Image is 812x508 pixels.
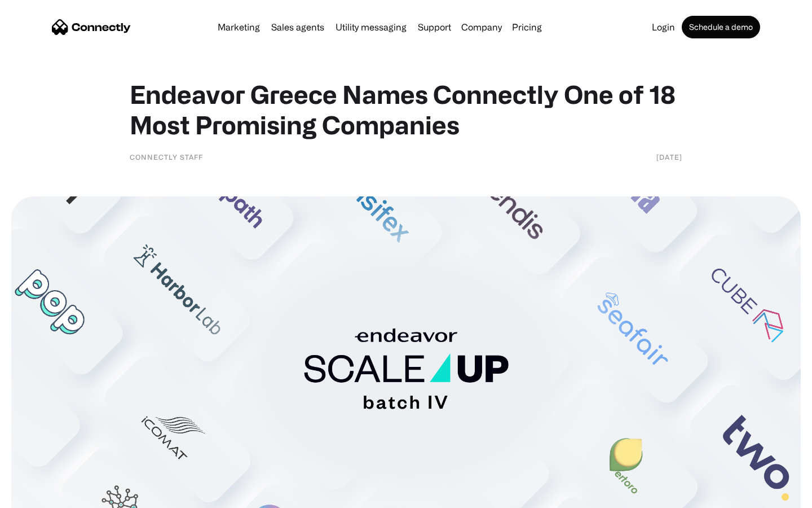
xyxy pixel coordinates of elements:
[213,23,264,32] a: Marketing
[647,23,679,32] a: Login
[11,488,68,504] aside: Language selected: English
[682,16,760,38] a: Schedule a demo
[461,19,502,35] div: Company
[130,79,682,140] h1: Endeavor Greece Names Connectly One of 18 Most Promising Companies
[507,23,546,32] a: Pricing
[413,23,456,32] a: Support
[130,151,203,163] div: Connectly Staff
[331,23,411,32] a: Utility messaging
[267,23,329,32] a: Sales agents
[656,151,682,163] div: [DATE]
[23,488,68,504] ul: Language list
